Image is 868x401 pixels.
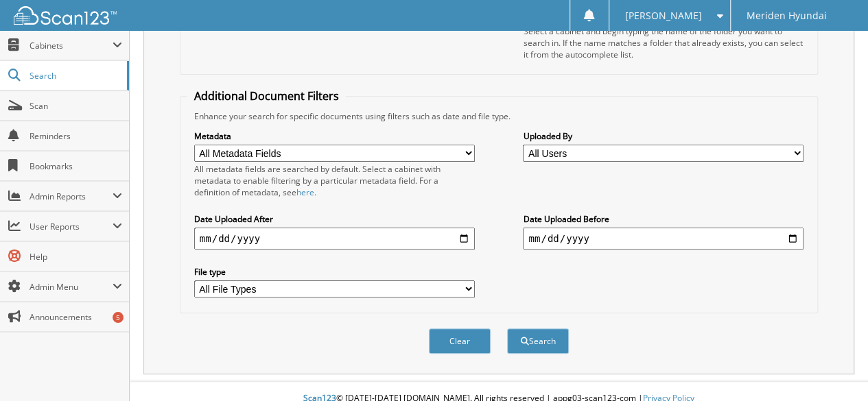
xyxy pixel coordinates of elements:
label: File type [194,266,475,278]
span: User Reports [30,221,113,232]
button: Search [507,328,569,354]
span: Cabinets [30,40,113,51]
iframe: Chat Widget [799,335,868,401]
button: Clear [429,328,491,354]
span: Admin Menu [30,281,113,293]
input: end [523,228,804,250]
span: Search [30,70,120,82]
img: scan123-logo-white.svg [14,6,117,25]
span: Scan [30,100,122,112]
label: Uploaded By [523,130,804,142]
span: Bookmarks [30,160,122,172]
input: start [194,228,475,250]
div: All metadata fields are searched by default. Select a cabinet with metadata to enable filtering b... [194,163,475,198]
a: here [296,186,314,198]
span: [PERSON_NAME] [624,12,701,20]
span: Meriden Hyundai [747,12,827,20]
label: Date Uploaded After [194,213,475,225]
label: Date Uploaded Before [523,213,804,225]
span: Announcements [30,311,122,323]
div: 5 [113,312,124,323]
span: Reminders [30,130,122,142]
div: Select a cabinet and begin typing the name of the folder you want to search in. If the name match... [523,25,804,60]
label: Metadata [194,130,475,142]
div: Enhance your search for specific documents using filters such as date and file type. [187,110,810,122]
span: Admin Reports [30,191,113,202]
legend: Additional Document Filters [187,88,346,104]
span: Help [30,251,122,263]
